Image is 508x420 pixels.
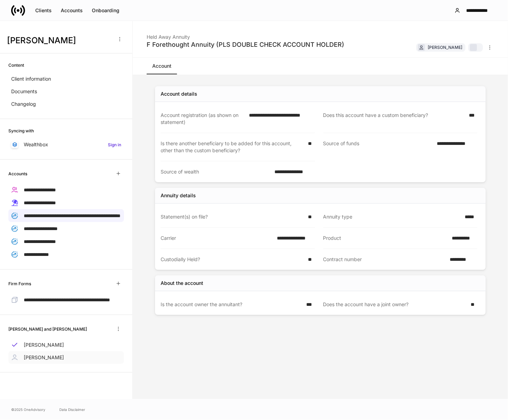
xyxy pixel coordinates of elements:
div: Clients [35,7,52,14]
h6: [PERSON_NAME] and [PERSON_NAME] [8,326,87,332]
div: Onboarding [92,7,119,14]
div: Does this account have a custom beneficiary? [323,112,465,126]
button: Accounts [56,5,87,16]
a: Data Disclaimer [59,407,85,412]
a: [PERSON_NAME] [8,339,124,351]
div: Contract number [323,256,446,263]
div: Source of wealth [161,168,270,175]
p: Client information [11,75,51,82]
h6: Sign in [108,141,121,148]
p: Wealthbox [24,141,48,148]
h3: [PERSON_NAME] [7,35,111,46]
h6: Firm Forms [8,280,31,287]
p: Changelog [11,101,36,108]
div: Product [323,235,448,242]
a: WealthboxSign in [8,138,124,151]
div: [PERSON_NAME] [428,44,462,51]
a: Client information [8,73,124,85]
button: Clients [31,5,56,16]
div: Statement(s) on file? [161,213,304,220]
div: Does the account have a joint owner? [323,301,467,308]
div: Is the account owner the annuitant? [161,301,302,308]
h6: Syncing with [8,127,34,134]
div: Annuity details [161,192,196,199]
span: © 2025 OneAdvisory [11,407,45,412]
div: Annuity type [323,213,461,220]
p: [PERSON_NAME] [24,341,64,348]
div: Held Away Annuity [147,29,344,40]
p: [PERSON_NAME] [24,354,64,361]
div: Source of funds [323,140,433,154]
a: Account [147,58,177,74]
div: About the account [161,280,203,287]
div: Accounts [61,7,83,14]
div: Custodially Held? [161,256,304,263]
div: Is there another beneficiary to be added for this account, other than the custom beneficiary? [161,140,304,154]
h6: Content [8,62,24,68]
h6: Accounts [8,170,27,177]
p: Documents [11,88,37,95]
a: Documents [8,85,124,98]
div: F Forethought Annuity (PLS DOUBLE CHECK ACCOUNT HOLDER) [147,40,344,49]
div: Account registration (as shown on statement) [161,112,245,126]
div: Carrier [161,235,273,242]
a: [PERSON_NAME] [8,351,124,364]
a: Changelog [8,98,124,110]
button: Onboarding [87,5,124,16]
div: Account details [161,90,197,97]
